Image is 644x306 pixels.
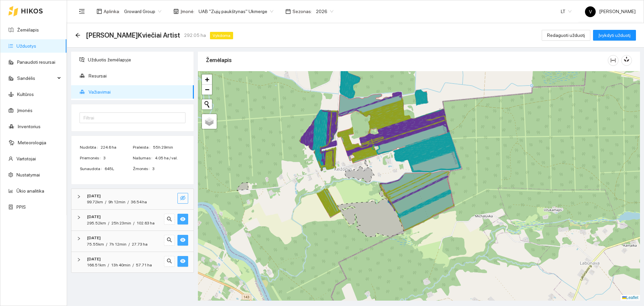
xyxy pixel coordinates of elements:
span: arrow-left [75,33,80,38]
strong: [DATE] [87,236,101,240]
span: LT [561,6,572,16]
button: Redaguoti užduotį [542,30,590,41]
span: Sunaudota [80,166,105,172]
span: Važiavimai [89,85,189,99]
span: 57.71 ha [136,263,152,267]
span: Sezonas : [292,8,312,15]
span: Užduotis žemėlapyje [88,53,189,66]
a: Užduotys [16,43,36,49]
strong: [DATE] [87,257,101,261]
span: search [167,258,172,265]
a: Kultūros [17,92,34,97]
button: Įvykdyti užduotį [593,30,636,41]
a: Zoom out [202,85,212,95]
span: 7h 12min [109,242,126,247]
button: column-width [608,55,619,66]
span: / [106,242,107,247]
span: 9h 12min [108,200,125,204]
span: eye [180,237,185,244]
button: eye [177,235,188,246]
strong: [DATE] [87,194,101,198]
a: Zoom in [202,74,212,85]
a: Leaflet [622,295,638,300]
span: [PERSON_NAME] [585,9,636,14]
a: Nustatymai [16,172,40,177]
span: Našumas [133,155,155,161]
span: / [105,200,106,204]
span: 3 [152,166,185,172]
span: 2026 [316,6,333,16]
span: − [205,85,209,94]
span: right [77,258,81,262]
span: Įmonė : [180,8,195,15]
div: Atgal [75,33,80,38]
span: 4.05 ha / val. [155,155,185,161]
a: Įmonės [17,108,33,113]
button: menu-fold [75,5,89,18]
div: [DATE]75.55km/7h 12min/27.73 hasearcheye [71,231,194,252]
strong: [DATE] [87,214,101,219]
span: / [108,263,109,267]
span: Vykdoma [210,32,233,39]
span: Praleista [133,144,153,151]
span: 3 [103,155,132,161]
span: right [77,215,81,219]
a: Vartotojai [16,156,36,161]
span: 99.72km [87,200,103,204]
button: eye [177,256,188,267]
a: Meteorologija [18,140,46,145]
span: Priemonės [80,155,103,161]
a: Redaguoti užduotį [542,33,590,38]
button: eye [177,214,188,224]
button: search [164,256,175,267]
button: Initiate a new search [202,99,212,109]
span: 292.05 ha [184,32,206,39]
span: Aplinka : [104,8,120,15]
a: Žemėlapis [17,27,39,33]
span: column-width [608,58,618,63]
span: Resursai [89,69,189,83]
span: 645L [105,166,132,172]
span: / [108,221,109,225]
span: eye-invisible [180,195,185,202]
span: 75.55km [87,242,104,247]
span: / [132,263,134,267]
span: / [127,200,129,204]
span: Redaguoti užduotį [547,32,585,39]
span: V [589,6,592,17]
div: Žemėlapis [206,51,608,70]
div: [DATE]99.72km/9h 12min/36.54 haeye-invisible [71,189,194,210]
button: search [164,235,175,246]
a: Inventorius [18,124,41,129]
span: / [133,221,135,225]
span: UAB "Zujų paukštynas" Ukmerge [199,6,273,16]
span: 13h 40min [111,263,130,267]
button: search [164,214,175,224]
span: 55h 29min [153,144,185,151]
a: Ūkio analitika [16,188,44,194]
span: right [77,195,81,199]
span: layout [97,9,102,14]
span: menu-fold [79,8,85,14]
span: eye [180,216,185,223]
span: calendar [285,9,291,14]
span: 102.63 ha [137,221,155,225]
a: PPIS [16,204,26,210]
div: [DATE]166.51km/13h 40min/57.71 hasearcheye [71,252,194,273]
span: + [205,75,209,84]
span: Sėja Ž.Kviečiai Artist [86,30,180,41]
span: shop [173,9,179,14]
span: Sandėlis [17,71,55,85]
a: Layers [202,114,217,129]
span: search [167,216,172,223]
span: search [167,237,172,244]
span: 36.54 ha [131,200,147,204]
span: Groward Group [124,6,161,16]
span: 25h 23min [111,221,131,225]
span: / [128,242,130,247]
button: eye-invisible [177,193,188,204]
span: right [77,237,81,241]
span: 27.73 ha [132,242,148,247]
span: 166.51km [87,263,106,267]
span: Nudirbta [80,144,101,151]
